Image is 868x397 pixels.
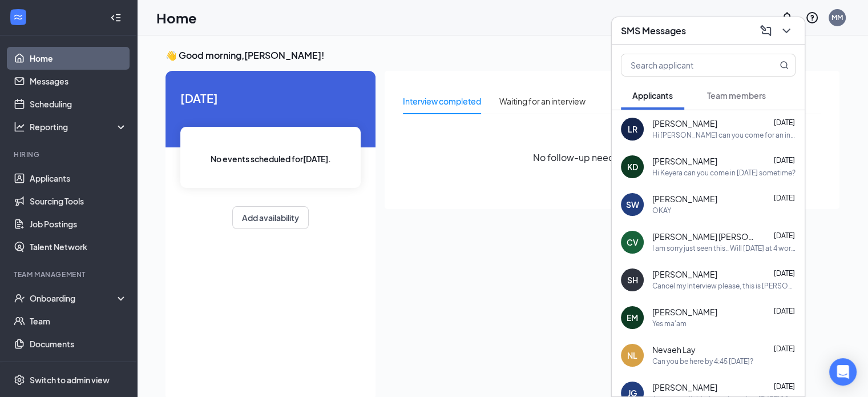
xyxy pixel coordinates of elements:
[774,119,795,127] span: [DATE]
[777,22,796,40] button: ChevronDown
[14,292,25,304] svg: UserCheck
[30,70,127,93] a: Messages
[627,161,638,173] div: KD
[13,11,24,23] svg: WorkstreamLogo
[30,374,110,386] div: Switch to admin view
[30,292,118,304] div: Onboarding
[652,382,717,394] span: [PERSON_NAME]
[780,61,789,70] svg: MagnifyingGlass
[403,95,481,107] div: Interview completed
[774,157,795,165] span: [DATE]
[180,89,361,107] span: [DATE]
[759,24,773,38] svg: ComposeMessage
[829,358,857,386] div: Open Intercom Messenger
[805,11,819,25] svg: QuestionInfo
[757,22,775,40] button: ComposeMessage
[628,123,637,135] div: LR
[499,95,586,107] div: Waiting for an interview
[14,121,25,133] svg: Analysis
[652,206,671,216] div: OKAY
[627,236,639,248] div: CV
[774,383,795,391] span: [DATE]
[652,131,796,141] div: Hi [PERSON_NAME] can you come for an interview [DATE] at 10am?
[30,190,127,212] a: Sourcing Tools
[232,206,309,229] button: Add availability
[774,194,795,203] span: [DATE]
[627,274,638,286] div: SH
[30,332,127,355] a: Documents
[652,231,755,243] span: [PERSON_NAME] [PERSON_NAME]
[14,150,125,159] div: Hiring
[652,357,753,367] div: Can you be here by 4:45 [DATE]?
[533,150,692,165] span: No follow-up needed at the moment
[627,350,637,361] div: NL
[652,244,796,254] div: I am sorry just seen this.. Will [DATE] at 4 work?
[652,319,687,329] div: Yes ma'am
[156,8,197,27] h1: Home
[30,121,128,133] div: Reporting
[110,12,122,23] svg: Collapse
[652,169,796,178] div: Hi Keyera can you come in [DATE] sometime?
[621,54,757,76] input: Search applicant
[14,374,25,386] svg: Settings
[30,235,127,258] a: Talent Network
[165,49,839,62] h3: 👋 Good morning, [PERSON_NAME] !
[211,153,331,165] span: No events scheduled for [DATE] .
[774,345,795,354] span: [DATE]
[652,269,717,280] span: [PERSON_NAME]
[621,25,686,37] h3: SMS Messages
[831,13,843,22] div: MM
[652,307,717,318] span: [PERSON_NAME]
[652,118,717,130] span: [PERSON_NAME]
[707,90,766,101] span: Team members
[780,24,793,38] svg: ChevronDown
[627,312,638,323] div: EM
[652,194,717,205] span: [PERSON_NAME]
[652,156,717,167] span: [PERSON_NAME]
[30,47,127,70] a: Home
[30,355,127,378] a: Surveys
[30,310,127,332] a: Team
[632,90,673,101] span: Applicants
[652,344,696,356] span: Nevaeh Lay
[30,167,127,190] a: Applicants
[652,282,796,291] div: Cancel my Interview please, this is [PERSON_NAME], I have found a job, thank you for considering me.
[774,270,795,278] span: [DATE]
[30,93,127,115] a: Scheduling
[780,11,794,25] svg: Notifications
[14,270,125,279] div: Team Management
[30,212,127,235] a: Job Postings
[774,307,795,316] span: [DATE]
[626,199,639,210] div: SW
[774,232,795,240] span: [DATE]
